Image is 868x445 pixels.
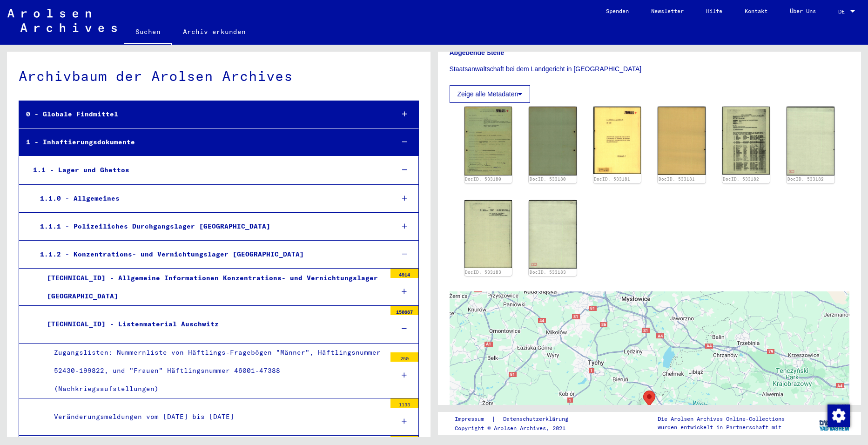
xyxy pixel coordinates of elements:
img: 002.jpg [787,107,834,175]
a: Datenschutzerklärung [496,414,579,424]
a: DocID: 533182 [787,176,824,182]
img: 001.jpg [722,107,770,175]
a: Impressum [455,414,491,424]
div: 4914 [390,269,418,278]
div: 1 - Inhaftierungsdokumente [19,133,386,151]
a: DocID: 533181 [659,176,695,182]
p: wurden entwickelt in Partnerschaft mit [658,423,785,432]
b: Abgebende Stelle [450,49,504,56]
a: DocID: 533183 [465,270,501,275]
img: 001.jpg [593,107,641,174]
a: DocID: 533183 [530,270,566,275]
img: 001.jpg [464,200,512,268]
p: Die Arolsen Archives Online-Collections [658,415,785,423]
button: Zeige alle Metadaten [450,85,531,103]
p: Copyright © Arolsen Archives, 2021 [455,424,579,432]
div: Zustimmung ändern [827,404,849,426]
div: Auschwitz Concentration and Extermination Camp [643,391,655,408]
a: DocID: 533181 [594,176,630,182]
div: 1133 [390,398,418,408]
div: 1.1.1 - Polizeiliches Durchgangslager [GEOGRAPHIC_DATA] [33,217,386,236]
div: 1.1.0 - Allgemeines [33,189,386,208]
div: | [455,414,579,424]
div: Veränderungsmeldungen vom [DATE] bis [DATE] [47,408,386,426]
img: 002.jpg [529,200,577,269]
img: Zustimmung ändern [828,405,850,427]
div: [TECHNICAL_ID] - Listenmaterial Auschwitz [40,315,386,333]
a: DocID: 533180 [465,176,501,182]
img: yv_logo.png [817,411,852,435]
p: Staatsanwaltschaft bei dem Landgericht in [GEOGRAPHIC_DATA] [450,64,850,74]
a: DocID: 533182 [723,176,759,182]
img: Arolsen_neg.svg [7,9,117,32]
a: Suchen [124,20,172,45]
div: [TECHNICAL_ID] - Allgemeine Informationen Konzentrations- und Vernichtungslager [GEOGRAPHIC_DATA] [40,269,386,305]
div: 250 [390,352,418,362]
img: 002.jpg [529,107,577,175]
a: Archiv erkunden [172,20,257,43]
div: Zugangslisten: Nummernliste von Häftlings-Fragebögen "Männer", Häftlingsnummer 52430-199822, und ... [47,344,386,398]
div: 1.1 - Lager und Ghettos [26,161,386,179]
a: DocID: 533180 [530,176,566,182]
span: DE [838,8,848,15]
div: 131 [390,436,418,445]
img: 002.jpg [658,107,706,175]
img: 001.jpg [464,107,512,175]
div: Archivbaum der Arolsen Archives [19,66,419,87]
div: 150667 [390,306,418,315]
div: 1.1.2 - Konzentrations- und Vernichtungslager [GEOGRAPHIC_DATA] [33,245,386,263]
div: 0 - Globale Findmittel [19,105,386,123]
